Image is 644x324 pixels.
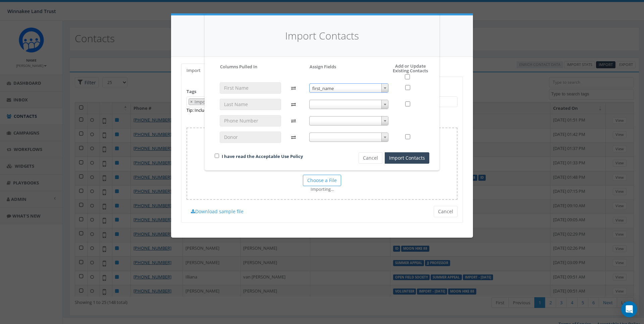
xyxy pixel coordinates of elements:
[309,83,389,93] span: first_name
[220,82,281,94] input: First Name
[220,64,257,70] h5: Columns Pulled In
[405,74,410,79] input: Select All
[220,99,281,110] input: Last Name
[222,153,303,159] a: I have read the Acceptable Use Policy
[310,64,336,70] h5: Assign Fields
[621,301,637,317] div: Open Intercom Messenger
[215,29,429,43] h4: Import Contacts
[220,132,281,143] input: Donor
[378,64,429,80] h5: Add or Update Existing Contacts
[385,152,429,164] button: Import Contacts
[359,152,382,164] button: Cancel
[310,84,388,93] span: first_name
[220,115,281,127] input: Phone Number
